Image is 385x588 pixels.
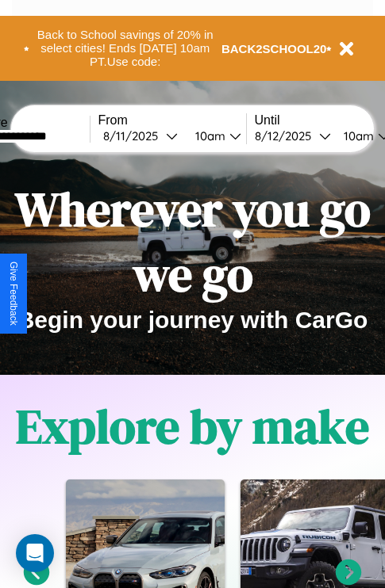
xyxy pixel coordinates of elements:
[221,42,327,55] b: BACK2SCHOOL20
[16,394,369,459] h1: Explore by make
[8,262,19,326] div: Give Feedback
[336,128,378,143] div: 10am
[16,534,54,572] div: Open Intercom Messenger
[98,128,183,144] button: 8/11/2025
[255,128,319,143] div: 8 / 12 / 2025
[103,128,166,143] div: 8 / 11 / 2025
[183,128,246,144] button: 10am
[187,128,229,143] div: 10am
[98,113,246,128] label: From
[29,24,221,73] button: Back to School savings of 20% in select cities! Ends [DATE] 10am PT.Use code:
